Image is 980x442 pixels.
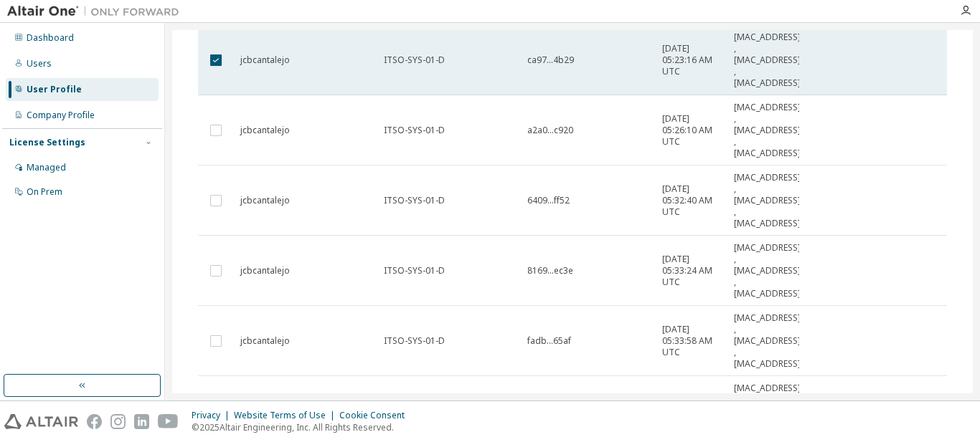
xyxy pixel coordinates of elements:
[240,125,290,136] span: jcbcantalejo
[662,183,721,218] span: [DATE] 05:32:40 AM UTC
[240,335,290,347] span: jcbcantalejo
[384,125,445,136] span: ITSO-SYS-01-D
[734,32,801,89] span: [MAC_ADDRESS] , [MAC_ADDRESS] , [MAC_ADDRESS]
[4,414,78,429] img: altair_logo.svg
[134,414,149,429] img: linkedin.svg
[527,265,573,277] span: 8169...ec3e
[384,54,445,66] span: ITSO-SYS-01-D
[7,4,187,19] img: Altair One
[734,172,801,229] span: [MAC_ADDRESS] , [MAC_ADDRESS] , [MAC_ADDRESS]
[9,137,85,148] div: License Settings
[27,110,95,121] div: Company Profile
[384,195,445,206] span: ITSO-SYS-01-D
[527,125,573,136] span: a2a0...c920
[527,195,570,206] span: 6409...ff52
[734,242,801,299] span: [MAC_ADDRESS] , [MAC_ADDRESS] , [MAC_ADDRESS]
[662,43,721,77] span: [DATE] 05:23:16 AM UTC
[87,414,102,429] img: facebook.svg
[110,414,126,429] img: instagram.svg
[240,195,290,206] span: jcbcantalejo
[158,414,179,429] img: youtube.svg
[192,421,413,433] p: © 2025 Altair Engineering, Inc. All Rights Reserved.
[27,32,74,44] div: Dashboard
[240,265,290,277] span: jcbcantalejo
[734,102,801,159] span: [MAC_ADDRESS] , [MAC_ADDRESS] , [MAC_ADDRESS]
[339,410,413,421] div: Cookie Consent
[240,54,290,66] span: jcbcantalejo
[234,410,339,421] div: Website Terms of Use
[662,254,721,288] span: [DATE] 05:33:24 AM UTC
[527,54,574,66] span: ca97...4b29
[384,265,445,277] span: ITSO-SYS-01-D
[527,335,571,347] span: fadb...65af
[734,383,801,440] span: [MAC_ADDRESS] , [MAC_ADDRESS] , [MAC_ADDRESS]
[27,58,52,69] div: Users
[27,162,66,173] div: Managed
[192,410,234,421] div: Privacy
[662,113,721,148] span: [DATE] 05:26:10 AM UTC
[662,324,721,358] span: [DATE] 05:33:58 AM UTC
[27,84,82,95] div: User Profile
[734,312,801,370] span: [MAC_ADDRESS] , [MAC_ADDRESS] , [MAC_ADDRESS]
[27,186,62,198] div: On Prem
[384,335,445,347] span: ITSO-SYS-01-D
